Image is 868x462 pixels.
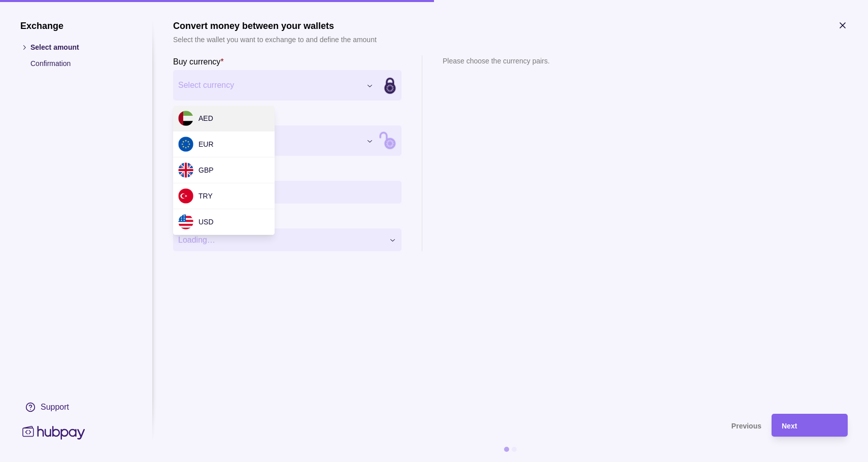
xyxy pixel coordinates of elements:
span: AED [198,114,213,122]
img: tr [178,188,193,204]
img: ae [178,111,193,126]
span: TRY [198,192,213,200]
span: USD [198,218,214,226]
img: eu [178,137,193,152]
span: EUR [198,140,214,148]
span: GBP [198,166,214,174]
img: gb [178,162,193,178]
img: us [178,214,193,229]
